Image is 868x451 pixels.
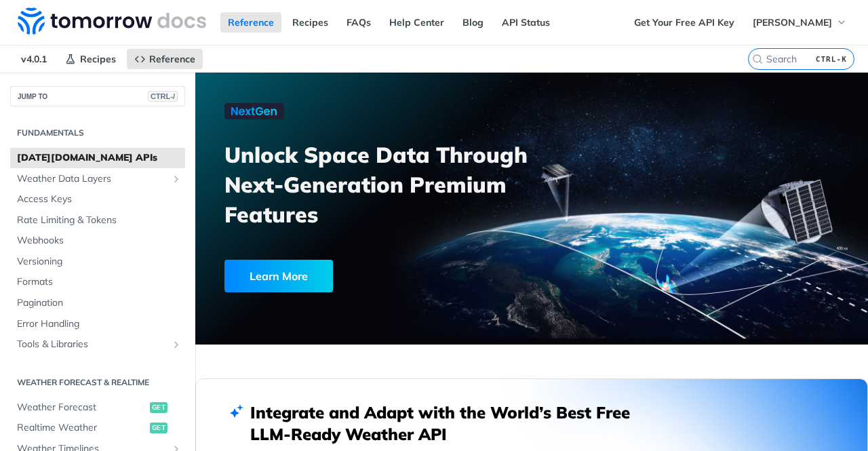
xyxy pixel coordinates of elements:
[285,12,336,33] a: Recipes
[10,189,185,210] a: Access Keys
[224,260,482,292] a: Learn More
[18,7,206,35] img: Tomorrow.io Weather API Docs
[14,49,54,69] span: v4.0.1
[80,53,116,65] span: Recipes
[10,86,185,106] button: JUMP TOCTRL-/
[148,91,178,102] span: CTRL-/
[17,296,182,310] span: Pagination
[58,49,123,69] a: Recipes
[224,103,284,119] img: NextGen
[745,12,854,33] button: [PERSON_NAME]
[17,421,146,435] span: Realtime Weather
[494,12,557,33] a: API Status
[10,418,185,438] a: Realtime Weatherget
[627,12,742,33] a: Get Your Free API Key
[250,401,650,445] h2: Integrate and Adapt with the World’s Best Free LLM-Ready Weather API
[455,12,491,33] a: Blog
[10,127,185,139] h2: Fundamentals
[10,148,185,168] a: [DATE][DOMAIN_NAME] APIs
[10,314,185,334] a: Error Handling
[220,12,281,33] a: Reference
[17,172,167,186] span: Weather Data Layers
[127,49,203,69] a: Reference
[382,12,452,33] a: Help Center
[10,397,185,418] a: Weather Forecastget
[10,231,185,251] a: Webhooks
[10,252,185,272] a: Versioning
[224,140,547,229] h3: Unlock Space Data Through Next-Generation Premium Features
[10,169,185,189] a: Weather Data LayersShow subpages for Weather Data Layers
[17,151,182,165] span: [DATE][DOMAIN_NAME] APIs
[812,52,850,66] kbd: CTRL-K
[171,174,182,184] button: Show subpages for Weather Data Layers
[17,338,167,351] span: Tools & Libraries
[17,401,146,414] span: Weather Forecast
[10,334,185,355] a: Tools & LibrariesShow subpages for Tools & Libraries
[171,339,182,350] button: Show subpages for Tools & Libraries
[17,255,182,269] span: Versioning
[753,16,832,28] span: [PERSON_NAME]
[17,193,182,206] span: Access Keys
[150,402,167,413] span: get
[752,54,763,64] svg: Search
[10,210,185,231] a: Rate Limiting & Tokens
[149,53,195,65] span: Reference
[339,12,378,33] a: FAQs
[10,272,185,292] a: Formats
[10,293,185,313] a: Pagination
[150,423,167,433] span: get
[224,260,333,292] div: Learn More
[17,317,182,331] span: Error Handling
[10,376,185,389] h2: Weather Forecast & realtime
[17,275,182,289] span: Formats
[17,214,182,227] span: Rate Limiting & Tokens
[17,234,182,248] span: Webhooks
